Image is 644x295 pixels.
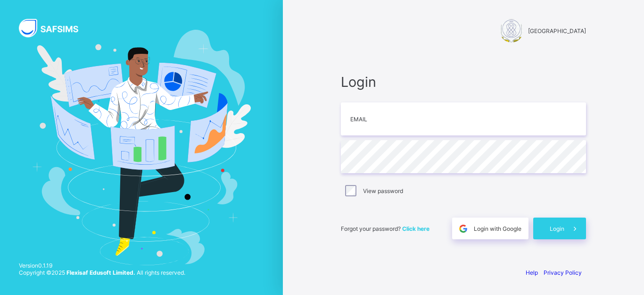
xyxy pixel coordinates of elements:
a: Click here [402,225,429,232]
span: Login with Google [474,225,521,232]
span: Login [341,74,586,90]
img: Hero Image [32,30,251,266]
span: [GEOGRAPHIC_DATA] [528,27,586,34]
img: google.396cfc9801f0270233282035f929180a.svg [458,223,469,234]
span: Forgot your password? [341,225,429,232]
strong: Flexisaf Edusoft Limited. [66,269,135,276]
span: Copyright © 2025 All rights reserved. [19,269,185,276]
label: View password [363,187,403,194]
span: Login [550,225,564,232]
a: Privacy Policy [544,269,582,276]
a: Help [526,269,538,276]
img: SAFSIMS Logo [19,19,90,37]
span: Version 0.1.19 [19,262,185,269]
